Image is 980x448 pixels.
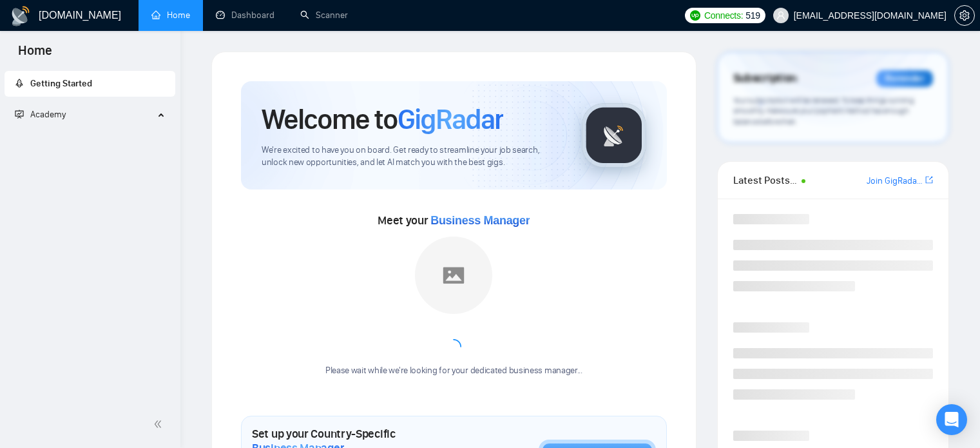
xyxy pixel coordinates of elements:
[15,110,24,119] span: fund-projection-screen
[582,103,646,168] img: gigradar-logo.png
[378,213,530,228] span: Meet your
[925,175,933,185] span: export
[15,109,66,120] span: Academy
[318,365,590,377] div: Please wait while we're looking for your dedicated business manager...
[300,10,348,21] a: searchScanner
[151,10,190,21] a: homeHome
[153,418,166,431] span: double-left
[876,70,933,87] div: Reminder
[704,8,743,23] span: Connects:
[216,10,274,21] a: dashboardDashboard
[955,10,974,21] span: setting
[30,78,92,89] span: Getting Started
[30,109,66,120] span: Academy
[936,404,967,435] div: Open Intercom Messenger
[690,10,700,21] img: upwork-logo.png
[8,41,62,68] span: Home
[415,237,492,314] img: placeholder.png
[867,174,923,188] a: Join GigRadar Slack Community
[954,5,975,26] button: setting
[733,68,797,90] span: Subscription
[776,11,785,20] span: user
[733,95,914,126] span: Your subscription will be renewed. To keep things running smoothly, make sure your payment method...
[398,102,503,137] span: GigRadar
[10,6,31,26] img: logo
[925,174,933,186] a: export
[733,172,798,188] span: Latest Posts from the GigRadar Community
[430,214,530,227] span: Business Manager
[15,79,24,88] span: rocket
[954,10,975,21] a: setting
[5,71,175,97] li: Getting Started
[445,338,463,356] span: loading
[262,102,503,137] h1: Welcome to
[262,144,561,169] span: We're excited to have you on board. Get ready to streamline your job search, unlock new opportuni...
[745,8,760,23] span: 519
